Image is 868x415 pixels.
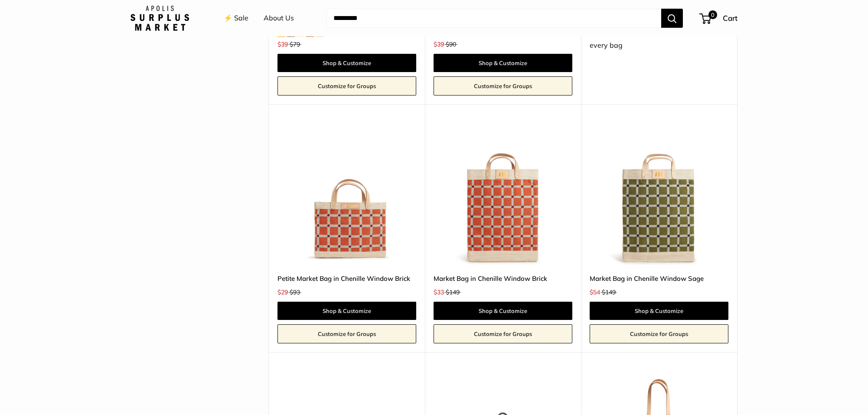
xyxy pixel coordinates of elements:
[277,126,416,265] a: Petite Market Bag in Chenille Window BrickPetite Market Bag in Chenille Window Brick
[264,12,294,25] a: About Us
[277,76,416,96] a: Customize for Groups
[590,273,728,283] a: Market Bag in Chenille Window Sage
[131,6,189,31] img: Apolis: Surplus Market
[290,40,300,48] span: $79
[434,324,572,343] a: Customize for Groups
[277,288,288,296] span: $29
[434,40,444,48] span: $39
[326,9,661,28] input: Search...
[708,10,717,19] span: 0
[277,126,416,265] img: Petite Market Bag in Chenille Window Brick
[277,302,416,320] a: Shop & Customize
[602,288,616,296] span: $149
[277,273,416,283] a: Petite Market Bag in Chenille Window Brick
[277,54,416,72] a: Shop & Customize
[434,126,572,265] a: Market Bag in Chenille Window BrickMarket Bag in Chenille Window Brick
[434,273,572,283] a: Market Bag in Chenille Window Brick
[434,54,572,72] a: Shop & Customize
[434,288,444,296] span: $33
[723,13,737,23] span: Cart
[590,288,600,296] span: $54
[290,288,300,296] span: $93
[446,40,456,48] span: $90
[434,302,572,320] a: Shop & Customize
[590,324,728,343] a: Customize for Groups
[661,9,683,28] button: Search
[434,76,572,96] a: Customize for Groups
[277,324,416,343] a: Customize for Groups
[434,126,572,265] img: Market Bag in Chenille Window Brick
[277,40,288,48] span: $39
[590,126,728,265] a: Market Bag in Chenille Window SageMarket Bag in Chenille Window Sage
[446,288,460,296] span: $149
[224,12,248,25] a: ⚡️ Sale
[700,11,737,25] a: 0 Cart
[590,302,728,320] a: Shop & Customize
[590,126,728,265] img: Market Bag in Chenille Window Sage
